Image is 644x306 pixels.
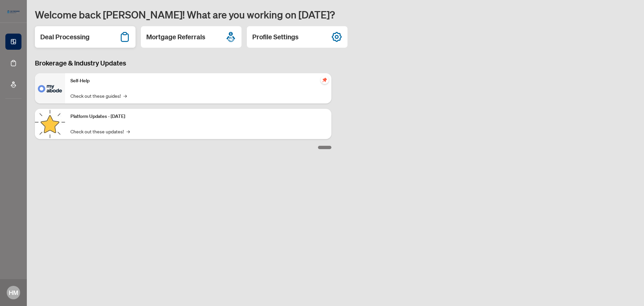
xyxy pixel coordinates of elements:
img: Platform Updates - September 16, 2025 [35,109,65,139]
h2: Deal Processing [40,32,90,42]
a: Check out these updates!→ [70,128,130,135]
img: Self-Help [35,73,65,103]
span: HM [9,288,18,297]
h2: Mortgage Referrals [146,32,205,42]
p: Self-Help [70,77,326,85]
button: Open asap [617,282,637,303]
a: Check out these guides!→ [70,92,127,99]
p: Platform Updates - [DATE] [70,113,326,120]
img: logo [5,8,21,15]
span: → [123,92,127,99]
h3: Brokerage & Industry Updates [35,58,331,68]
span: pushpin [321,76,329,84]
span: → [126,128,130,135]
h2: Profile Settings [252,32,299,42]
h1: Welcome back [PERSON_NAME]! What are you working on [DATE]? [35,8,636,21]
